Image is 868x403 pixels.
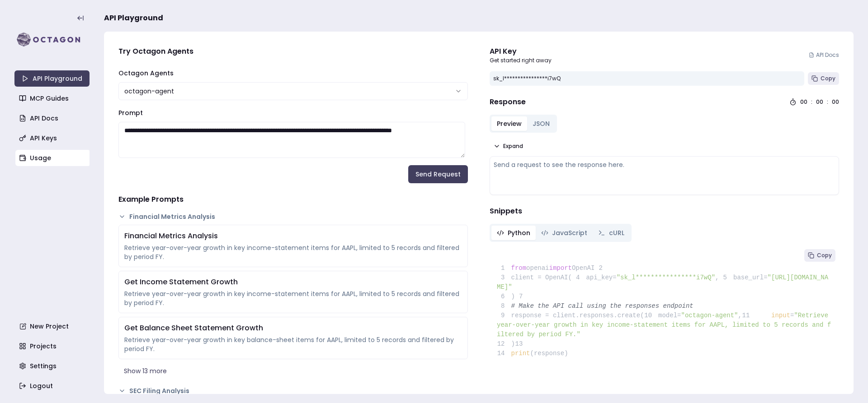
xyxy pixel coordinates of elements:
a: New Project [15,318,90,334]
a: Logout [15,378,90,394]
a: API Docs [15,110,90,126]
span: base_url= [733,274,768,281]
div: 00 [832,98,839,106]
span: 3 [497,273,511,283]
h4: Try Octagon Agents [118,46,468,57]
div: Send a request to see the response here. [494,160,835,169]
span: 7 [515,292,529,301]
button: Show 13 more [118,363,468,379]
button: Financial Metrics Analysis [118,212,468,221]
span: API Playground [104,13,163,23]
span: "octagon-agent" [681,312,738,319]
div: Retrieve year-over-year growth in key income-statement items for AAPL, limited to 5 records and f... [124,243,462,261]
span: print [511,350,530,357]
span: # Make the API call using the responses endpoint [511,302,693,310]
img: logo-rect-yK7x_WSZ.svg [14,31,90,49]
div: API Key [490,46,552,57]
span: input [771,312,790,319]
span: Python [508,228,530,237]
span: 8 [497,301,511,311]
span: response = client.responses.create( [497,312,644,319]
a: API Docs [809,51,839,59]
div: 00 [800,98,807,106]
label: Octagon Agents [118,69,174,78]
span: 14 [497,349,511,358]
span: cURL [609,228,624,237]
span: OpenAI [572,264,594,272]
h4: Snippets [490,206,839,217]
div: : [811,98,812,106]
div: : [827,98,828,106]
h4: Example Prompts [118,194,468,205]
span: Copy [821,75,835,82]
div: Retrieve year-over-year growth in key income-statement items for AAPL, limited to 5 records and f... [124,289,462,307]
button: Preview [491,116,527,131]
a: Usage [15,150,90,166]
div: Retrieve year-over-year growth in key balance-sheet items for AAPL, limited to 5 records and filt... [124,335,462,353]
a: API Keys [15,130,90,146]
span: = [790,312,794,319]
span: JavaScript [552,228,587,237]
a: Settings [15,358,90,374]
a: API Playground [14,70,90,87]
span: import [549,264,572,272]
span: 5 [719,273,733,283]
span: 2 [594,264,609,273]
span: Expand [503,143,523,150]
span: 6 [497,292,511,301]
span: from [511,264,527,272]
div: Get Income Statement Growth [124,277,462,287]
span: 4 [572,273,586,283]
span: "Retrieve year-over-year growth in key income-statement items for AAPL, limited to 5 records and ... [497,312,832,338]
span: client = OpenAI( [497,274,572,281]
span: 1 [497,264,511,273]
a: Projects [15,338,90,354]
span: ) [497,293,515,300]
span: 12 [497,339,511,349]
button: SEC Filing Analysis [118,386,468,395]
div: Get Balance Sheet Statement Growth [124,323,462,334]
p: Get started right away [490,57,552,64]
span: 9 [497,311,511,320]
div: Financial Metrics Analysis [124,231,462,241]
span: 13 [515,339,529,349]
span: Copy [817,252,832,259]
span: , [715,274,719,281]
span: 10 [644,311,659,320]
span: ) [497,340,515,347]
label: Prompt [118,108,143,117]
span: 11 [742,311,756,320]
button: Copy [804,249,835,262]
button: Expand [490,140,527,153]
span: (response) [530,350,568,357]
button: Send Request [408,165,468,183]
span: openai [526,264,549,272]
div: 00 [816,98,823,106]
h4: Response [490,97,526,107]
span: model= [658,312,681,319]
button: JSON [527,116,555,131]
a: MCP Guides [15,90,90,107]
span: , [738,312,742,319]
button: Copy [808,72,839,85]
span: api_key= [586,274,616,281]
